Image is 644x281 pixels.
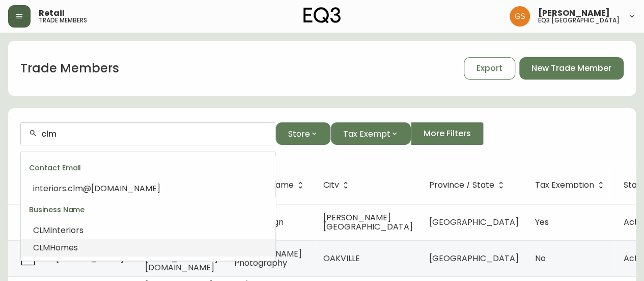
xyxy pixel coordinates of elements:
span: Province / State [429,181,508,190]
img: 6b403d9c54a9a0c30f681d41f5fc2571 [510,6,530,27]
span: Retail [39,9,65,17]
span: Province / State [429,182,494,188]
span: OAKVILLE [323,252,360,264]
h5: trade members [39,17,87,23]
span: clm [68,183,83,194]
button: More Filters [411,122,484,145]
button: Export [464,57,515,80]
span: [PERSON_NAME] [538,9,610,17]
h5: eq3 [GEOGRAPHIC_DATA] [538,17,620,23]
img: logo [303,7,341,23]
span: Interiors [50,224,83,236]
span: City [323,182,339,188]
button: Store [275,122,330,145]
button: New Trade Member [519,57,624,80]
span: CLM [33,224,50,236]
span: Tax Exemption [535,182,594,188]
span: Tax Exempt [343,127,390,140]
span: New Trade Member [531,63,611,74]
span: No [535,252,546,264]
span: CLM [33,242,50,253]
span: More Filters [424,128,471,139]
span: Export [477,63,502,74]
span: interiors. [33,183,68,194]
span: Yes [535,216,549,228]
span: Tax Exemption [535,181,607,190]
span: Homes [50,242,78,253]
button: Tax Exempt [330,122,411,145]
span: City [323,181,352,190]
h1: Trade Members [20,60,119,77]
div: Contact Email [21,156,275,180]
span: Store [288,127,310,140]
span: @[DOMAIN_NAME] [83,183,160,194]
input: Search [41,129,267,139]
span: [GEOGRAPHIC_DATA] [429,216,519,228]
div: Business Name [21,197,275,222]
span: [GEOGRAPHIC_DATA] [429,252,519,264]
span: [PERSON_NAME][GEOGRAPHIC_DATA] [323,212,413,233]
